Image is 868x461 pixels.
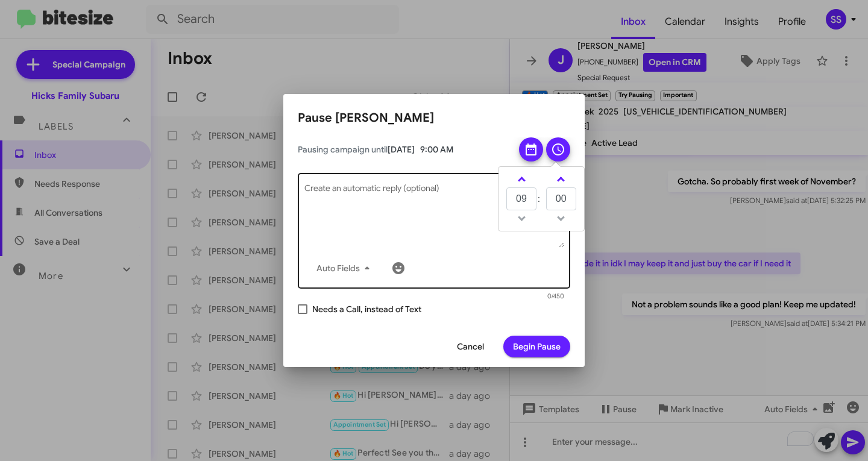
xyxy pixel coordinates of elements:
button: Auto Fields [307,257,384,279]
span: 9:00 AM [420,144,453,155]
span: Needs a Call, instead of Text [312,302,421,316]
button: Cancel [447,336,494,357]
span: Begin Pause [513,336,561,357]
mat-hint: 0/450 [547,293,564,300]
h2: Pause [PERSON_NAME] [298,108,570,128]
span: Auto Fields [316,257,374,279]
button: Begin Pause [503,336,570,357]
span: Cancel [457,336,484,357]
span: Pausing campaign until [298,143,509,155]
span: [DATE] [388,144,415,155]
